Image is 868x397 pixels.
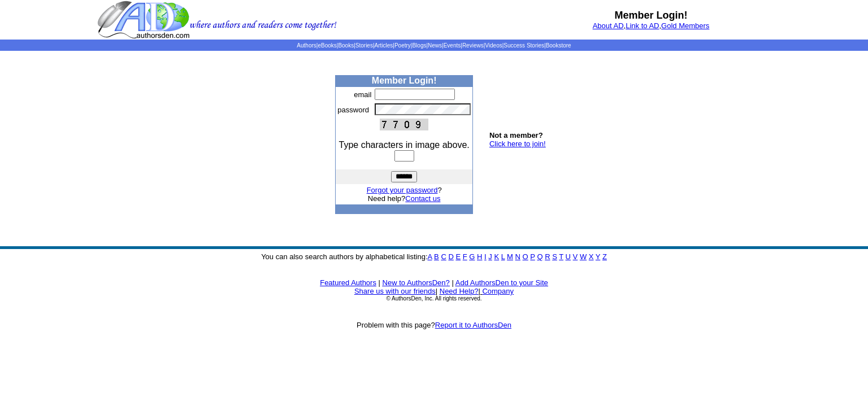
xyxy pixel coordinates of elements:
a: B [434,252,439,261]
font: | [452,278,453,287]
a: Link to AD [626,21,659,30]
a: Events [444,42,461,49]
a: Gold Members [661,21,709,30]
a: L [501,252,505,261]
a: Y [596,252,600,261]
font: ? [367,186,442,194]
a: C [441,252,446,261]
font: Problem with this page? [357,321,511,329]
font: email [354,90,371,99]
a: Success Stories [504,42,544,49]
a: U [566,252,571,261]
a: New to AuthorsDen? [383,278,450,287]
a: eBooks [318,42,336,49]
a: Company [482,287,514,295]
font: You can also search authors by alphabetical listing: [261,252,607,261]
a: Blogs [412,42,426,49]
a: F [463,252,467,261]
a: I [484,252,487,261]
a: K [494,252,499,261]
font: Need help? [368,194,441,203]
a: Contact us [405,194,440,203]
a: Click here to join! [489,139,546,148]
b: Member Login! [372,76,437,85]
a: Share us with our friends [354,287,436,295]
a: Forgot your password [367,186,438,194]
a: W [580,252,587,261]
a: N [515,252,520,261]
font: , , [593,21,710,30]
a: Stories [355,42,373,49]
img: This Is CAPTCHA Image [380,119,428,130]
a: Videos [485,42,502,49]
a: G [469,252,475,261]
a: Q [537,252,542,261]
a: Featured Authors [320,278,376,287]
a: Bookstore [546,42,571,49]
a: X [589,252,594,261]
a: E [455,252,461,261]
a: A [428,252,432,261]
a: S [552,252,557,261]
a: Books [338,42,354,49]
a: Poetry [394,42,411,49]
a: Report it to AuthorsDen [435,321,511,329]
a: Need Help? [440,287,479,295]
a: Z [602,252,607,261]
a: J [488,252,492,261]
b: Member Login! [615,10,688,21]
a: About AD [593,21,624,30]
font: © AuthorsDen, Inc. All rights reserved. [386,295,481,302]
b: Not a member? [489,131,543,139]
a: Add AuthorsDen to your Site [455,278,548,287]
font: | [436,287,437,295]
a: Reviews [462,42,484,49]
a: H [477,252,482,261]
font: password [337,106,369,114]
a: M [507,252,513,261]
a: News [428,42,442,49]
a: Authors [297,42,316,49]
font: | [379,278,380,287]
span: | | | | | | | | | | | | [297,42,571,49]
a: Articles [375,42,393,49]
a: P [530,252,535,261]
font: Type characters in image above. [339,140,470,150]
a: R [545,252,550,261]
a: T [559,252,563,261]
font: | [478,287,514,295]
a: O [523,252,528,261]
a: D [448,252,453,261]
a: V [573,252,578,261]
